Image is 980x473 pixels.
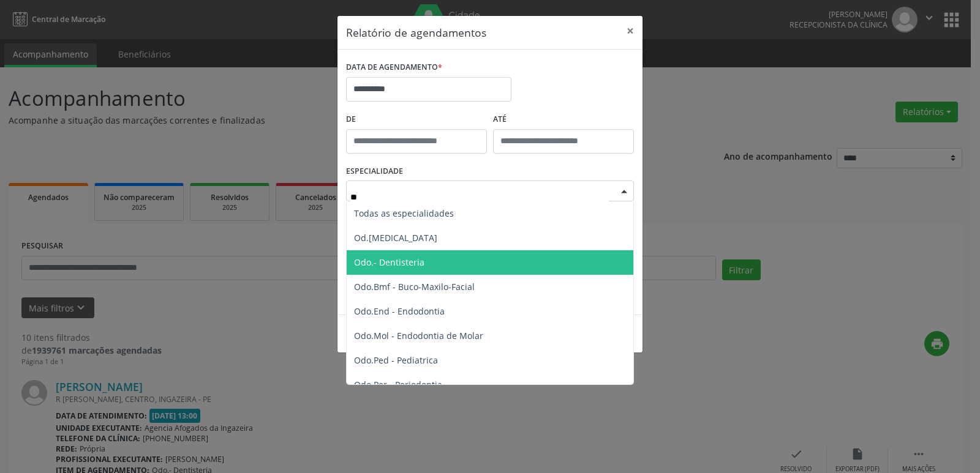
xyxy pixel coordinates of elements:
span: Odo.Mol - Endodontia de Molar [354,330,483,341]
span: Odo.- Dentisteria [354,256,424,268]
button: Close [618,16,643,46]
span: Odo.Per - Periodontia [354,379,442,390]
span: Odo.Bmf - Buco-Maxilo-Facial [354,281,475,292]
span: Odo.End - Endodontia [354,305,445,317]
span: Odo.Ped - Pediatrica [354,354,438,366]
span: Todas as especialidades [354,207,454,219]
label: De [346,110,487,129]
span: Od.[MEDICAL_DATA] [354,232,437,244]
label: DATA DE AGENDAMENTO [346,58,442,77]
label: ESPECIALIDADE [346,162,403,181]
h5: Relatório de agendamentos [346,24,486,40]
label: ATÉ [493,110,634,129]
